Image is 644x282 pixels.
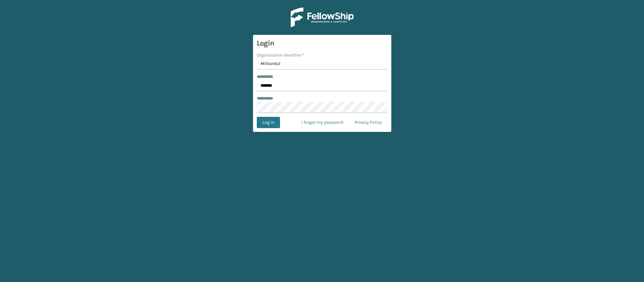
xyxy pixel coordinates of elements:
a: Privacy Policy [349,117,388,128]
a: I forgot my password [296,117,349,128]
img: Logo [291,8,354,27]
button: Log In [257,117,280,128]
h3: Login [257,39,388,48]
label: Organization Identifier [257,52,304,58]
